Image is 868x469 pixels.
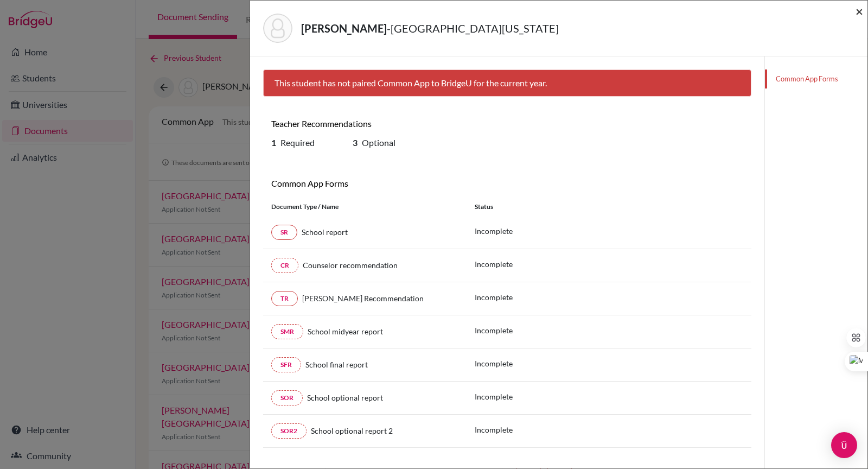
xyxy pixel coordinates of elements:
[263,202,467,212] div: Document Type / Name
[271,291,298,306] a: TR
[387,22,559,35] span: - [GEOGRAPHIC_DATA][US_STATE]
[362,137,395,148] span: Optional
[302,227,348,237] span: School report
[271,390,303,405] a: SOR
[263,69,751,97] div: This student has not paired Common App to BridgeU for the current year.
[280,137,315,148] span: Required
[271,225,297,240] a: SR
[353,137,358,148] b: 3
[475,358,513,369] p: Incomplete
[765,69,867,88] a: Common App Forms
[301,22,387,35] strong: [PERSON_NAME]
[856,5,863,18] button: Close
[308,327,383,336] span: School midyear report
[856,3,863,19] span: ×
[307,393,383,402] span: School optional report
[311,426,393,435] span: School optional report 2
[475,258,513,270] p: Incomplete
[831,432,857,458] div: Open Intercom Messenger
[271,118,499,129] h6: Teacher Recommendations
[475,391,513,402] p: Incomplete
[475,225,513,237] p: Incomplete
[271,324,303,339] a: SMR
[271,357,301,372] a: SFR
[305,360,368,369] span: School final report
[467,202,751,212] div: Status
[475,424,513,435] p: Incomplete
[303,261,398,270] span: Counselor recommendation
[271,258,298,273] a: CR
[271,137,276,148] b: 1
[475,291,513,303] p: Incomplete
[271,178,499,188] h6: Common App Forms
[271,423,307,439] a: SOR2
[302,294,424,303] span: [PERSON_NAME] Recommendation
[475,325,513,336] p: Incomplete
